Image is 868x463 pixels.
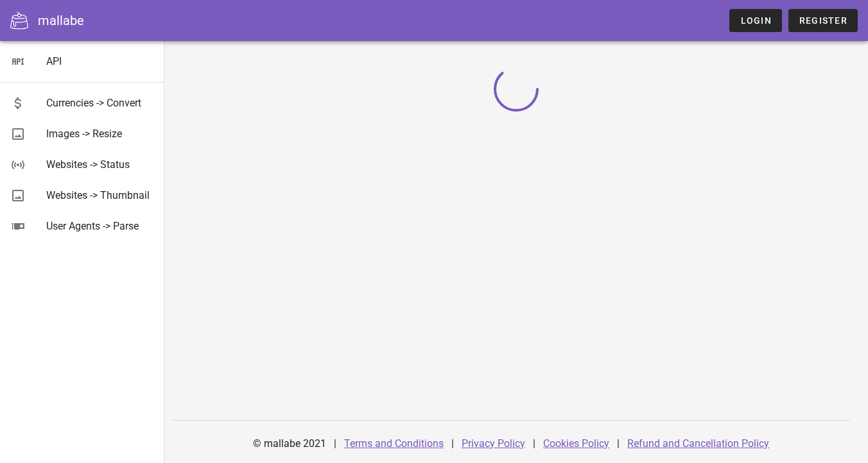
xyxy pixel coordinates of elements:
div: Websites -> Status [46,158,154,171]
a: Login [729,9,781,32]
div: Currencies -> Convert [46,97,154,109]
div: User Agents -> Parse [46,220,154,232]
div: mallabe [38,11,84,30]
span: Register [799,15,847,26]
span: Login [740,15,771,26]
div: | [533,428,535,459]
a: Refund and Cancellation Policy [627,437,769,450]
a: Register [788,9,858,32]
div: | [334,428,336,459]
a: Terms and Conditions [344,437,444,450]
div: API [46,55,154,67]
a: Cookies Policy [543,437,609,450]
a: Privacy Policy [462,437,525,450]
div: Websites -> Thumbnail [46,189,154,201]
div: Images -> Resize [46,128,154,140]
div: | [617,428,620,459]
div: | [451,428,454,459]
div: © mallabe 2021 [245,428,334,459]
